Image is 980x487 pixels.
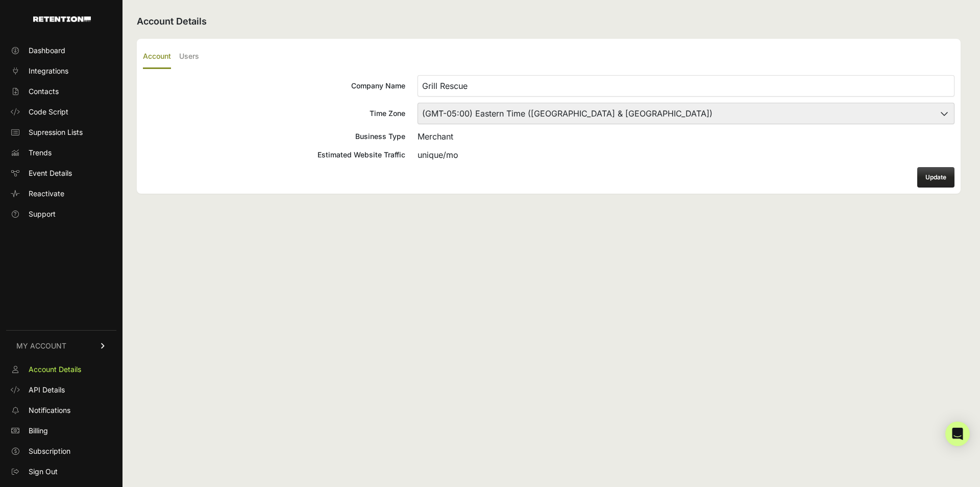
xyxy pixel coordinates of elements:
span: Subscription [29,446,70,456]
span: Contacts [29,86,59,97]
span: Supression Lists [29,127,83,137]
a: Code Script [6,104,116,120]
input: Company Name [418,75,954,97]
span: Sign Out [29,467,58,477]
h2: Account Details [137,14,961,29]
div: Estimated Website Traffic [143,150,405,160]
label: Account [143,45,171,69]
div: Company Name [143,81,405,91]
a: Reactivate [6,185,116,202]
a: Event Details [6,165,116,181]
div: Merchant [418,130,954,143]
a: Account Details [6,361,116,378]
span: Trends [29,148,52,158]
div: Open Intercom Messenger [945,422,970,446]
span: Integrations [29,66,68,76]
span: MY ACCOUNT [16,341,66,351]
button: Update [917,167,954,188]
a: Supression Lists [6,124,116,141]
span: Dashboard [29,45,65,56]
select: Time Zone [418,103,954,124]
span: Support [29,209,56,219]
a: Sign Out [6,463,116,480]
a: Contacts [6,83,116,100]
span: Notifications [29,405,70,415]
a: API Details [6,382,116,398]
a: MY ACCOUNT [6,330,116,361]
div: unique/mo [418,149,954,161]
span: Code Script [29,107,68,117]
a: Support [6,206,116,222]
img: Retention.com [33,16,91,22]
span: Account Details [29,364,81,375]
span: Billing [29,426,48,436]
a: Billing [6,423,116,439]
div: Business Type [143,131,405,142]
a: Integrations [6,63,116,79]
a: Dashboard [6,42,116,59]
span: Event Details [29,168,72,178]
div: Time Zone [143,108,405,119]
label: Users [179,45,199,69]
span: API Details [29,385,65,395]
a: Trends [6,145,116,161]
a: Notifications [6,402,116,419]
a: Subscription [6,443,116,459]
span: Reactivate [29,189,64,199]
